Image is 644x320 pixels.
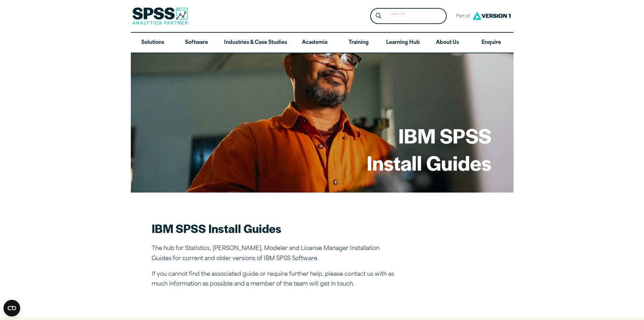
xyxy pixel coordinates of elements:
a: Solutions [131,33,175,53]
img: SPSS Analytics Partner [132,7,188,25]
a: Enquire [469,33,513,53]
span: Part of [452,11,471,22]
p: If you cannot find the associated guide or require further help, please contact us with as much i... [152,270,395,290]
h1: IBM SPSS Install Guides [367,122,491,176]
a: Learning Hub [381,33,426,53]
a: About Us [426,33,469,53]
svg: Search magnifying glass icon [376,13,381,19]
a: Software [175,33,218,53]
form: Site Header Search Form [370,8,447,24]
nav: Desktop version of site main menu [131,33,514,53]
a: Training [336,33,380,53]
a: Industries & Case Studies [218,33,293,53]
p: The hub for Statistics, [PERSON_NAME], Modeler and License Manager Installation Guides for curren... [152,244,395,264]
button: Open CMP widget [3,300,20,317]
button: Search magnifying glass icon [372,10,385,23]
h2: IBM SPSS Install Guides [152,220,395,236]
a: Academia [293,33,336,53]
img: Version1 Logo [471,9,512,22]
